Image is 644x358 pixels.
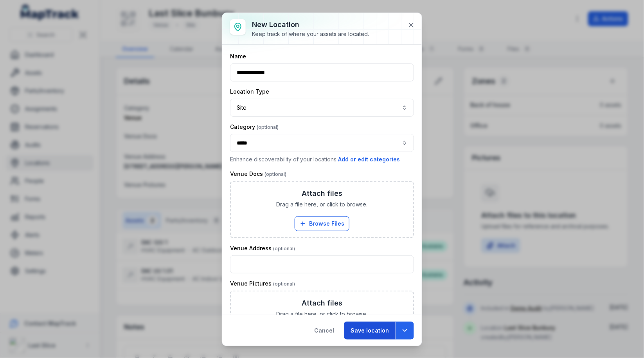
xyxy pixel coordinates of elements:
h3: New location [252,19,369,30]
label: Venue Docs [230,170,286,178]
label: Category [230,123,279,131]
label: Name [230,52,246,60]
button: Site [230,99,414,117]
div: Keep track of where your assets are located. [252,30,369,38]
span: Drag a file here, or click to browse. [277,310,368,318]
button: Cancel [308,322,341,340]
p: Enhance discoverability of your locations. [230,155,414,164]
label: Location Type [230,88,269,96]
h3: Attach files [302,298,342,309]
button: Add or edit categories [338,155,400,164]
label: Venue Address [230,244,295,252]
label: Venue Pictures [230,280,295,287]
span: Drag a file here, or click to browse. [277,201,368,208]
h3: Attach files [302,188,342,199]
button: Browse Files [295,216,349,231]
button: Save location [344,322,396,340]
